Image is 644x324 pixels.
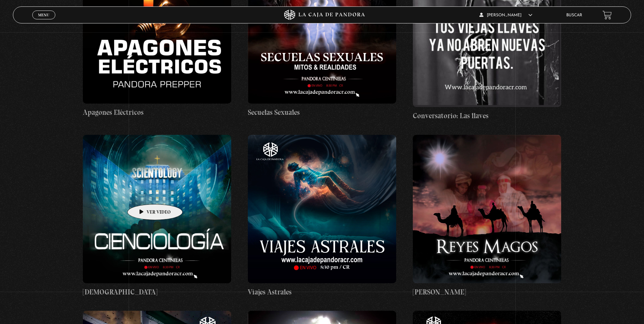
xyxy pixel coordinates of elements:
span: [PERSON_NAME] [479,13,532,17]
h4: [PERSON_NAME] [413,287,561,298]
span: Menu [38,13,49,17]
span: Cerrar [36,19,52,23]
a: Buscar [566,13,582,17]
h4: [DEMOGRAPHIC_DATA] [83,287,231,298]
h4: Conversatorio: Las llaves [413,110,561,121]
a: [DEMOGRAPHIC_DATA] [83,135,231,298]
a: [PERSON_NAME] [413,135,561,298]
a: View your shopping cart [603,11,612,20]
h4: Viajes Astrales [248,287,396,298]
a: Viajes Astrales [248,135,396,298]
h4: Secuelas Sexuales [248,107,396,118]
h4: Apagones Eléctricos [83,107,231,118]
